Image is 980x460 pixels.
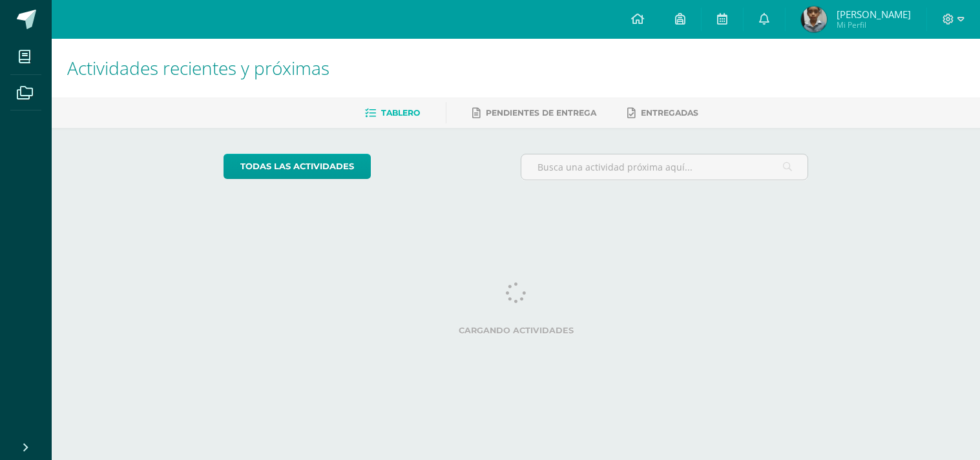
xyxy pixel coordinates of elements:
input: Busca una actividad próxima aquí... [521,154,808,180]
span: Pendientes de entrega [486,108,596,118]
img: b3e9e708a5629e4d5d9c659c76c00622.png [801,6,827,32]
span: Actividades recientes y próximas [67,56,329,80]
a: todas las Actividades [224,154,371,179]
span: Mi Perfil [837,19,911,30]
label: Cargando actividades [224,326,808,335]
span: Tablero [381,108,420,118]
a: Tablero [365,103,420,123]
span: [PERSON_NAME] [837,8,911,21]
a: Entregadas [627,103,698,123]
span: Entregadas [641,108,698,118]
a: Pendientes de entrega [472,103,596,123]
